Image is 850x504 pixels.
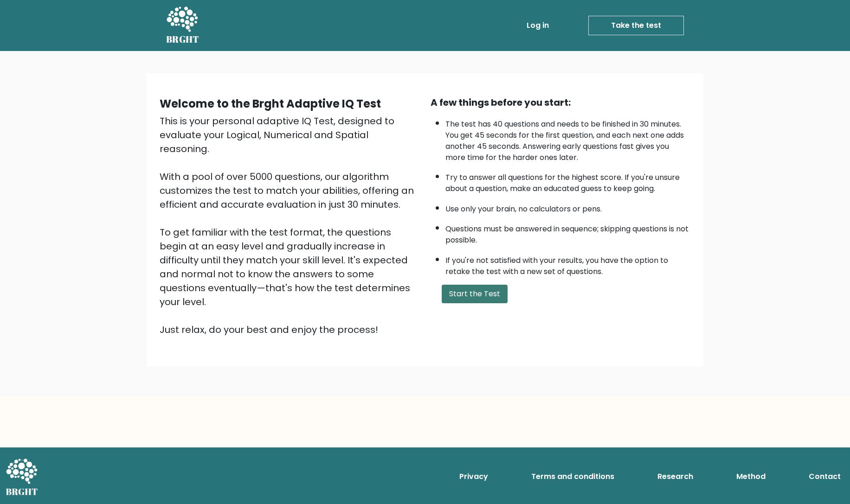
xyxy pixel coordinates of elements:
[445,219,690,246] li: Questions must be answered in sequence; skipping questions is not possible.
[445,250,690,277] li: If you're not satisfied with your results, you have the option to retake the test with a new set ...
[654,467,697,486] a: Research
[805,467,844,486] a: Contact
[588,16,684,35] a: Take the test
[160,96,381,111] b: Welcome to the Brght Adaptive IQ Test
[456,467,492,486] a: Privacy
[431,96,690,109] div: A few things before you start:
[166,4,200,47] a: BRGHT
[160,114,419,337] div: This is your personal adaptive IQ Test, designed to evaluate your Logical, Numerical and Spatial ...
[445,167,690,194] li: Try to answer all questions for the highest score. If you're unsure about a question, make an edu...
[445,114,690,163] li: The test has 40 questions and needs to be finished in 30 minutes. You get 45 seconds for the firs...
[523,16,553,35] a: Log in
[733,467,769,486] a: Method
[445,199,690,215] li: Use only your brain, no calculators or pens.
[166,34,200,45] h5: BRGHT
[442,285,508,303] button: Start the Test
[528,467,618,486] a: Terms and conditions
